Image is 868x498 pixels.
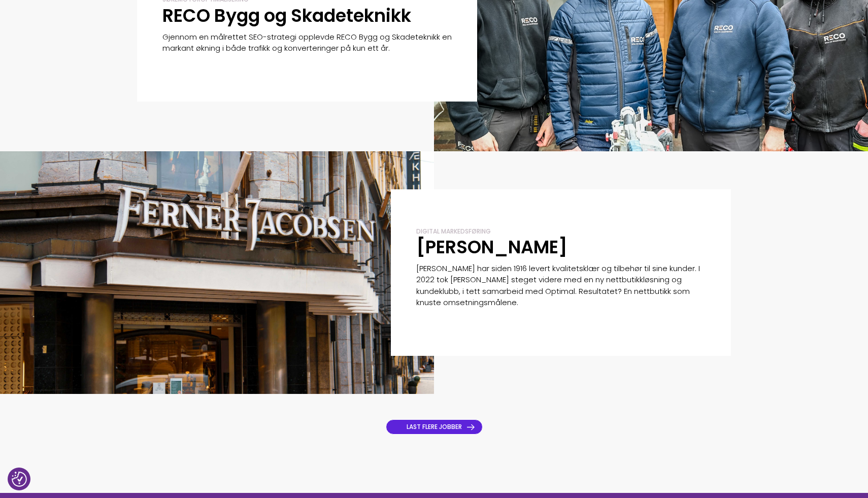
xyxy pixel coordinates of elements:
button: Samtykkepreferanser [12,472,27,487]
img: Revisit consent button [12,472,27,487]
h2: [PERSON_NAME] [416,236,706,259]
p: [PERSON_NAME] har siden 1916 levert kvalitetsklær og tilbehør til sine kunder. I 2022 tok [PERSON... [416,263,706,309]
a: LAST FLERE JOBBER [386,419,483,435]
p: Gjennom en målrettet SEO-strategi opplevde RECO Bygg og Skadeteknikk en markant økning i både tra... [162,31,452,54]
a: Digital markedsføring [PERSON_NAME] [PERSON_NAME] har siden 1916 levert kvalitetsklær og tilbehør... [434,189,868,356]
h2: RECO Bygg og Skadeteknikk [162,4,452,27]
div: Digital markedsføring [416,227,706,236]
